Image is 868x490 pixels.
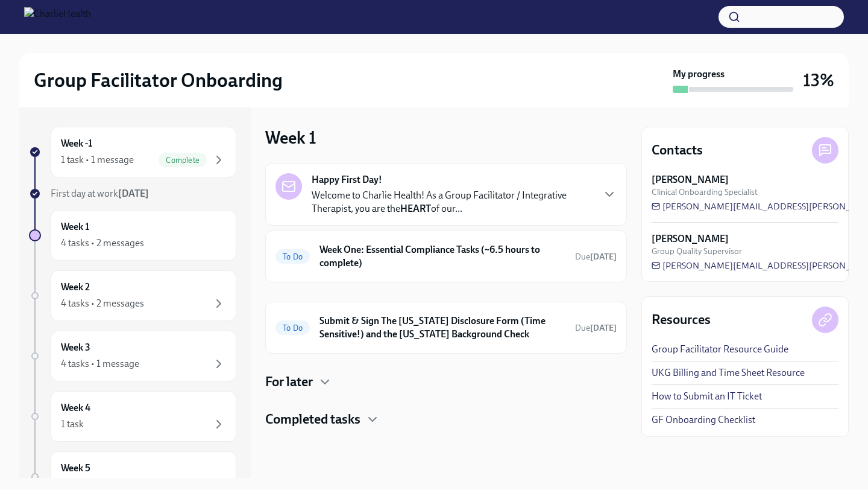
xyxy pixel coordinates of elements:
[51,188,149,199] span: First day at work
[275,252,310,261] span: To Do
[575,322,617,334] span: August 20th, 2025 09:00
[652,343,788,356] a: Group Facilitator Resource Guide
[265,127,316,148] h3: Week 1
[29,127,236,177] a: Week -11 task • 1 messageComplete
[400,203,431,214] strong: HEART
[312,173,382,186] strong: Happy First Day!
[652,186,758,198] span: Clinical Onboarding Specialist
[29,331,236,381] a: Week 34 tasks • 1 message
[265,410,360,428] h4: Completed tasks
[61,137,92,150] h6: Week -1
[29,210,236,261] a: Week 14 tasks • 2 messages
[575,323,617,333] span: Due
[312,189,593,215] p: Welcome to Charlie Health! As a Group Facilitator / Integrative Therapist, you are the of our...
[652,173,729,186] strong: [PERSON_NAME]
[118,188,149,199] strong: [DATE]
[590,323,617,333] strong: [DATE]
[673,68,725,81] strong: My progress
[61,357,139,371] div: 4 tasks • 1 message
[24,7,91,27] img: CharlieHealth
[61,153,134,167] div: 1 task • 1 message
[275,241,617,272] a: To DoWeek One: Essential Compliance Tasks (~6.5 hours to complete)Due[DATE]
[61,418,84,431] div: 1 task
[652,232,729,246] strong: [PERSON_NAME]
[319,314,565,341] h6: Submit & Sign The [US_STATE] Disclosure Form (Time Sensitive!) and the [US_STATE] Background Check
[61,341,90,354] h6: Week 3
[652,366,805,380] a: UKG Billing and Time Sheet Resource
[275,323,310,332] span: To Do
[265,373,627,391] div: For later
[29,187,236,200] a: First day at work[DATE]
[61,237,144,250] div: 4 tasks • 2 messages
[652,141,703,159] h4: Contacts
[61,401,90,415] h6: Week 4
[34,68,283,92] h2: Group Facilitator Onboarding
[29,391,236,442] a: Week 41 task
[652,311,711,329] h4: Resources
[61,281,90,294] h6: Week 2
[575,252,617,262] span: Due
[61,462,90,475] h6: Week 5
[575,251,617,262] span: August 18th, 2025 09:00
[652,246,742,257] span: Group Quality Supervisor
[61,220,89,234] h6: Week 1
[29,270,236,321] a: Week 24 tasks • 2 messages
[652,390,762,403] a: How to Submit an IT Ticket
[319,243,565,270] h6: Week One: Essential Compliance Tasks (~6.5 hours to complete)
[652,413,755,427] a: GF Onboarding Checklist
[61,297,144,310] div: 4 tasks • 2 messages
[159,156,207,165] span: Complete
[265,373,313,391] h4: For later
[265,410,627,428] div: Completed tasks
[803,69,834,91] h3: 13%
[590,252,617,262] strong: [DATE]
[275,312,617,343] a: To DoSubmit & Sign The [US_STATE] Disclosure Form (Time Sensitive!) and the [US_STATE] Background...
